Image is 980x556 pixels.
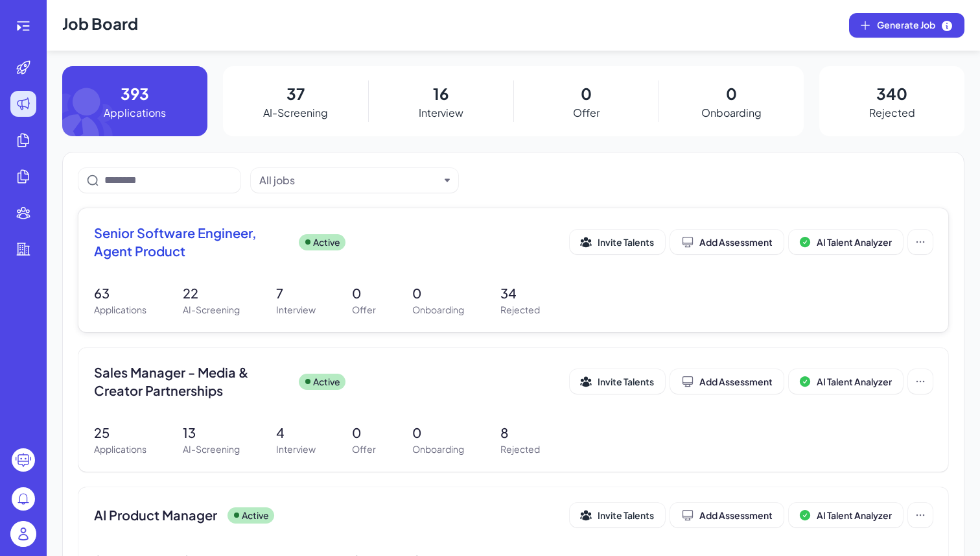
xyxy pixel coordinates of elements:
span: Sales Manager - Media & Creator Partnerships [94,363,288,400]
p: 340 [876,82,907,105]
p: Rejected [500,442,540,456]
p: 37 [286,82,305,105]
div: All jobs [259,173,295,188]
div: Add Assessment [681,236,773,248]
button: AI Talent Analyzer [789,369,903,394]
button: Generate Job [849,13,964,38]
p: 0 [412,423,464,442]
span: AI Talent Analyzer [817,376,892,387]
button: All jobs [259,173,439,188]
span: Generate Job [877,18,953,32]
p: 25 [94,423,146,442]
p: 16 [433,82,449,105]
button: Add Assessment [670,230,784,254]
span: Senior Software Engineer, Agent Product [94,224,288,260]
p: Offer [573,105,600,121]
button: Add Assessment [670,503,784,527]
span: Invite Talents [598,376,654,387]
span: Invite Talents [598,236,654,248]
div: Add Assessment [681,509,773,522]
p: Applications [94,303,146,317]
span: AI Talent Analyzer [817,236,892,248]
p: 0 [581,82,592,105]
div: Add Assessment [681,375,773,388]
p: Interview [276,442,316,456]
p: 22 [183,284,240,303]
button: AI Talent Analyzer [789,230,903,254]
span: AI Talent Analyzer [817,509,892,521]
p: Rejected [869,105,915,121]
p: AI-Screening [183,442,240,456]
p: 0 [352,423,376,442]
span: Invite Talents [598,509,654,521]
p: Interview [419,105,463,121]
p: Offer [352,303,376,317]
p: Onboarding [701,105,762,121]
p: AI-Screening [263,105,328,121]
p: 34 [500,284,540,303]
p: Onboarding [412,303,464,317]
p: 0 [726,82,737,105]
p: 7 [276,284,316,303]
button: Invite Talents [570,503,665,527]
p: Interview [276,303,316,317]
p: AI-Screening [183,303,240,317]
span: AI Product Manager [94,506,217,524]
p: Onboarding [412,442,464,456]
p: 0 [412,284,464,303]
button: Add Assessment [670,369,784,394]
p: Active [242,509,269,522]
button: Invite Talents [570,230,665,254]
p: 13 [183,423,240,442]
p: Active [313,375,340,389]
p: Active [313,236,340,249]
button: AI Talent Analyzer [789,503,903,527]
p: Applications [94,442,146,456]
img: user_logo.png [10,521,36,547]
p: Rejected [500,303,540,317]
p: Offer [352,442,376,456]
p: 0 [352,284,376,303]
button: Invite Talents [570,369,665,394]
p: 4 [276,423,316,442]
p: 8 [500,423,540,442]
p: 63 [94,284,146,303]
